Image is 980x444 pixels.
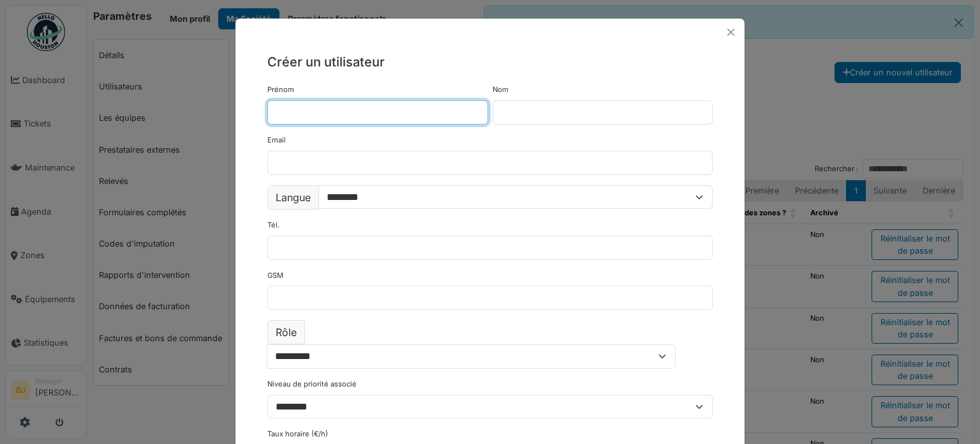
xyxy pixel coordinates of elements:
h5: Créer un utilisateur [267,52,713,72]
label: Langue [267,185,319,210]
label: Tél. [267,220,279,231]
label: Niveau de priorité associé [267,379,357,390]
label: Nom [493,84,509,95]
button: Close [722,24,739,41]
label: GSM [267,270,283,281]
label: Taux horaire (€/h) [267,429,328,440]
label: Prénom [267,84,294,95]
label: Email [267,135,286,146]
label: Rôle [267,320,305,344]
